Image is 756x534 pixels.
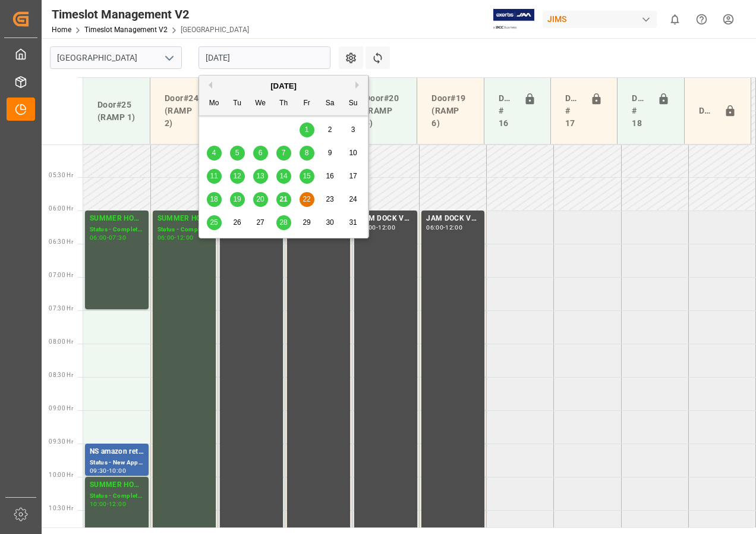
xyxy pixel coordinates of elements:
[376,225,378,230] div: -
[303,172,310,180] span: 15
[253,215,268,230] div: Choose Wednesday, August 27th, 2025
[282,149,286,157] span: 7
[543,11,657,28] div: JIMS
[49,438,73,445] span: 09:30 Hr
[443,225,445,230] div: -
[109,468,126,473] div: 10:00
[305,149,309,157] span: 8
[199,46,330,69] input: DD-MM-YYYY
[49,172,73,178] span: 05:30 Hr
[49,238,73,245] span: 06:30 Hr
[300,169,314,184] div: Choose Friday, August 15th, 2025
[323,122,338,137] div: Choose Saturday, August 2nd, 2025
[235,149,240,157] span: 5
[49,338,73,345] span: 08:00 Hr
[50,46,182,69] input: Type to search/select
[355,81,363,89] button: Next Month
[328,149,332,157] span: 9
[109,235,126,240] div: 07:30
[427,87,474,134] div: Door#19 (RAMP 6)
[346,169,361,184] div: Choose Sunday, August 17th, 2025
[349,195,357,203] span: 24
[107,235,109,240] div: -
[230,215,245,230] div: Choose Tuesday, August 26th, 2025
[49,372,73,378] span: 08:30 Hr
[426,225,443,230] div: 06:00
[230,192,245,207] div: Choose Tuesday, August 19th, 2025
[688,6,715,33] button: Help Center
[52,5,249,23] div: Timeslot Management V2
[210,172,218,180] span: 11
[303,195,310,203] span: 22
[303,218,310,227] span: 29
[90,491,144,501] div: Status - Completed
[230,146,245,161] div: Choose Tuesday, August 5th, 2025
[107,468,109,473] div: -
[230,169,245,184] div: Choose Tuesday, August 12th, 2025
[107,501,109,507] div: -
[326,172,333,180] span: 16
[359,213,412,225] div: JAM DOCK VOLUME CONTROL
[346,96,361,111] div: Su
[199,80,368,92] div: [DATE]
[300,192,314,207] div: Choose Friday, August 22nd, 2025
[90,225,144,235] div: Status - Completed
[210,218,218,227] span: 25
[84,26,168,34] a: Timeslot Management V2
[160,87,207,134] div: Door#24 (RAMP 2)
[300,122,314,137] div: Choose Friday, August 1st, 2025
[212,149,216,157] span: 4
[205,81,212,89] button: Previous Month
[233,172,241,180] span: 12
[326,195,333,203] span: 23
[90,235,107,240] div: 06:00
[52,26,71,34] a: Home
[323,96,338,111] div: Sa
[493,9,534,30] img: Exertis%20JAM%20-%20Email%20Logo.jpg_1722504956.jpg
[323,169,338,184] div: Choose Saturday, August 16th, 2025
[230,96,245,111] div: Tu
[49,405,73,412] span: 09:00 Hr
[256,218,264,227] span: 27
[49,272,73,278] span: 07:00 Hr
[326,218,333,227] span: 30
[276,192,291,207] div: Choose Thursday, August 21st, 2025
[300,96,314,111] div: Fr
[276,215,291,230] div: Choose Thursday, August 28th, 2025
[300,146,314,161] div: Choose Friday, August 8th, 2025
[157,225,211,235] div: Status - Completed
[279,172,287,180] span: 14
[349,218,357,227] span: 31
[207,96,222,111] div: Mo
[253,192,268,207] div: Choose Wednesday, August 20th, 2025
[300,215,314,230] div: Choose Friday, August 29th, 2025
[177,235,194,240] div: 12:00
[160,49,178,67] button: open menu
[90,213,144,225] div: SUMMER HOURS
[203,118,365,234] div: month 2025-08
[49,305,73,312] span: 07:30 Hr
[360,87,407,134] div: Door#20 (RAMP 5)
[207,146,222,161] div: Choose Monday, August 4th, 2025
[233,218,241,227] span: 26
[109,501,126,507] div: 12:00
[90,458,144,468] div: Status - New Appointment
[661,6,688,33] button: show 0 new notifications
[349,149,357,157] span: 10
[49,472,73,478] span: 10:00 Hr
[253,169,268,184] div: Choose Wednesday, August 13th, 2025
[494,87,519,134] div: Doors # 16
[207,192,222,207] div: Choose Monday, August 18th, 2025
[157,235,175,240] div: 06:00
[378,225,395,230] div: 12:00
[256,172,264,180] span: 13
[90,446,144,458] div: NS amazon returns
[207,215,222,230] div: Choose Monday, August 25th, 2025
[276,96,291,111] div: Th
[157,213,211,225] div: SUMMER HOURS
[323,192,338,207] div: Choose Saturday, August 23rd, 2025
[253,146,268,161] div: Choose Wednesday, August 6th, 2025
[210,195,218,203] span: 18
[174,235,176,240] div: -
[346,192,361,207] div: Choose Sunday, August 24th, 2025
